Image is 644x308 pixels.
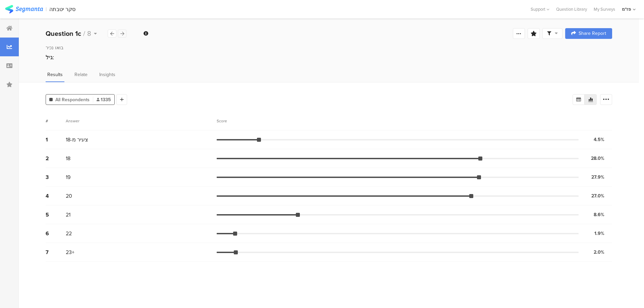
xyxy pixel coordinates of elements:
[531,4,549,14] div: Support
[87,28,91,39] span: 8
[46,230,66,237] div: 6
[579,31,606,36] span: Share Report
[83,28,85,39] span: /
[99,71,115,78] span: Insights
[66,155,70,162] span: 18
[46,5,47,13] div: |
[46,173,66,181] div: 3
[46,53,612,62] div: גיל:
[97,96,111,103] span: 1335
[5,5,43,13] img: segmanta logo
[74,71,88,78] span: Relate
[46,44,612,51] div: בואו נכיר
[66,248,74,256] span: 23+
[594,230,604,237] div: 1.9%
[55,96,90,103] span: All Respondents
[46,192,66,200] div: 4
[622,6,631,12] div: פז"מ
[66,173,70,181] span: 19
[594,136,604,143] div: 4.5%
[594,211,604,218] div: 8.6%
[591,155,604,162] div: 28.0%
[590,6,619,12] a: My Surveys
[66,192,72,200] span: 20
[66,211,70,219] span: 21
[46,118,66,124] div: #
[66,136,88,143] span: צעיר מ-18
[47,71,63,78] span: Results
[553,6,590,12] a: Question Library
[46,248,66,256] div: 7
[591,174,604,181] div: 27.9%
[217,118,231,124] div: Score
[49,6,75,12] div: סקר יטבתה
[46,136,66,143] div: 1
[66,230,72,237] span: 22
[594,249,604,256] div: 2.0%
[46,211,66,219] div: 5
[66,118,79,124] div: Answer
[46,155,66,162] div: 2
[46,28,81,39] b: Question 1c
[591,192,604,199] div: 27.0%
